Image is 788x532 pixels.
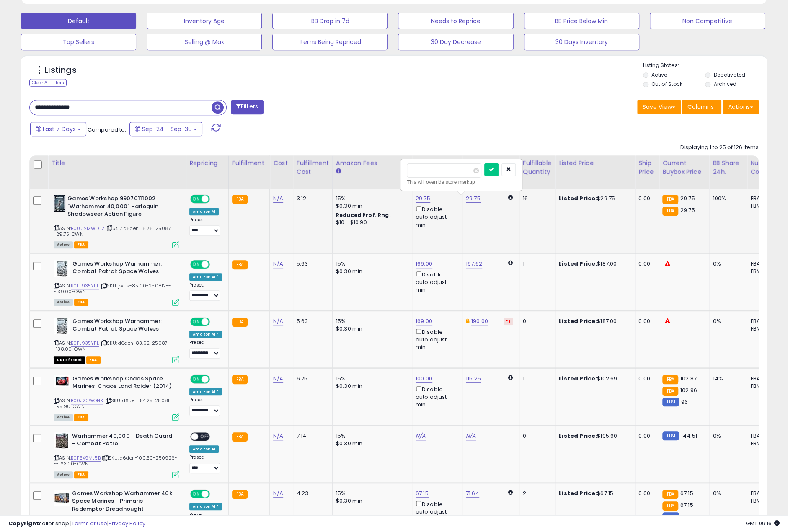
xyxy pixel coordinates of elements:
[72,260,174,278] b: Games Workshop Warhammer: Combat Patrol: Space Wolves
[559,432,628,440] div: $195.60
[662,195,678,204] small: FBA
[524,34,639,50] button: 30 Days Inventory
[109,519,145,527] a: Privacy Policy
[189,455,222,473] div: Preset:
[71,340,99,347] a: B0FJ935YFL
[559,432,597,440] b: Listed Price:
[680,489,693,497] span: 67.15
[54,414,73,421] span: All listings currently available for purchase on Amazon
[88,126,126,134] span: Compared to:
[232,195,248,204] small: FBA
[750,159,781,176] div: Num of Comp.
[398,13,513,29] button: Needs to Reprice
[559,260,597,268] b: Listed Price:
[638,375,652,382] div: 0.00
[231,100,264,114] button: Filters
[232,432,248,442] small: FBA
[336,212,391,219] b: Reduced Prof. Rng.
[189,331,222,338] div: Amazon AI *
[750,375,778,382] div: FBA: 5
[273,317,283,325] a: N/A
[54,195,65,212] img: 515BgehOEAL._SL40_.jpg
[273,489,283,498] a: N/A
[54,356,85,364] span: All listings that are currently out of stock and unavailable for purchase on Amazon
[272,13,388,29] button: BB Drop in 7d
[713,432,740,440] div: 0%
[336,260,406,268] div: 15%
[336,159,408,168] div: Amazon Fees
[662,207,678,216] small: FBA
[198,433,212,440] span: OFF
[54,299,73,306] span: All listings currently available for purchase on Amazon
[54,471,73,478] span: All listings currently available for purchase on Amazon
[54,375,70,387] img: 41cRitpJk-L._SL40_.jpg
[559,374,597,382] b: Listed Price:
[297,159,329,176] div: Fulfillment Cost
[54,241,73,248] span: All listings currently available for purchase on Amazon
[336,318,406,325] div: 15%
[86,356,101,364] span: FBA
[416,385,456,409] div: Disable auto adjust min
[524,13,639,29] button: BB Price Below Min
[723,100,759,114] button: Actions
[523,432,549,440] div: 0
[21,34,136,50] button: Top Sellers
[416,499,456,524] div: Disable auto adjust min
[336,219,406,226] div: $10 - $10.90
[189,388,222,395] div: Amazon AI *
[638,318,652,325] div: 0.00
[416,260,432,268] a: 169.00
[662,501,678,511] small: FBA
[54,375,179,420] div: ASIN:
[336,325,406,333] div: $0.30 min
[466,432,476,440] a: N/A
[54,432,70,449] img: 517Slp10qaL._SL40_.jpg
[72,375,174,393] b: Games Workshop Chaos Space Marines: Chaos Land Raider (2014)
[680,501,693,509] span: 67.15
[336,375,406,382] div: 15%
[750,202,778,210] div: FBM: 6
[559,489,597,497] b: Listed Price:
[523,375,549,382] div: 1
[559,195,628,202] div: $29.75
[750,318,778,325] div: FBA: 0
[523,195,549,202] div: 16
[74,299,88,306] span: FBA
[682,100,721,114] button: Columns
[662,431,679,440] small: FBM
[272,34,388,50] button: Items Being Repriced
[297,432,326,440] div: 7.14
[750,432,778,440] div: FBA: 9
[336,432,406,440] div: 15%
[189,159,225,168] div: Repricing
[8,520,145,528] div: seller snap | |
[416,489,429,498] a: 67.15
[466,260,482,268] a: 197.62
[273,159,289,168] div: Cost
[746,519,780,527] span: 2025-10-8 09:16 GMT
[651,71,667,78] label: Active
[336,202,406,210] div: $0.30 min
[680,144,759,152] div: Displaying 1 to 25 of 126 items
[232,318,248,327] small: FBA
[54,260,70,277] img: 51QTn-wmTDL._SL40_.jpg
[30,122,86,136] button: Last 7 Days
[713,80,736,88] label: Archived
[191,491,202,498] span: ON
[638,260,652,268] div: 0.00
[273,194,283,203] a: N/A
[651,80,682,88] label: Out of Stock
[54,397,176,410] span: | SKU: d6den-54.25-250811---95.90-OWN
[71,397,103,404] a: B00J20WONK
[72,490,174,515] b: Games Workshop Warhammer 40k: Space Marines - Primaris Redemptor Dreadnought
[297,375,326,382] div: 6.75
[750,382,778,390] div: FBM: 1
[713,375,740,382] div: 14%
[52,159,182,168] div: Title
[71,282,99,289] a: B0FJ935YFL
[662,398,679,406] small: FBM
[638,432,652,440] div: 0.00
[559,194,597,202] b: Listed Price:
[416,432,426,440] a: N/A
[44,65,77,76] h5: Listings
